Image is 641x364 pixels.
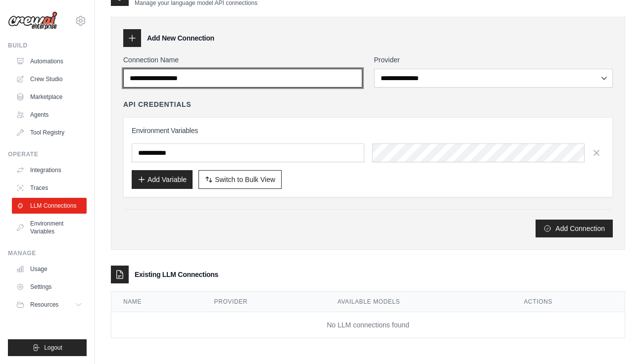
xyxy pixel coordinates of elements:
[215,175,275,184] span: Switch to Bulk View
[12,125,87,140] a: Tool Registry
[536,220,613,237] button: Add Connection
[12,180,87,196] a: Traces
[12,89,87,105] a: Marketplace
[198,170,282,189] button: Switch to Bulk View
[8,150,87,158] div: Operate
[111,292,202,312] th: Name
[12,53,87,69] a: Automations
[12,162,87,178] a: Integrations
[123,55,362,65] label: Connection Name
[326,292,512,312] th: Available Models
[8,339,87,356] button: Logout
[132,126,604,136] h3: Environment Variables
[12,198,87,214] a: LLM Connections
[12,279,87,295] a: Settings
[8,249,87,257] div: Manage
[8,11,57,30] img: Logo
[12,261,87,277] a: Usage
[202,292,326,312] th: Provider
[111,312,625,338] td: No LLM connections found
[123,99,191,109] h4: API Credentials
[374,55,613,65] label: Provider
[30,301,58,309] span: Resources
[12,216,87,239] a: Environment Variables
[12,107,87,123] a: Agents
[135,270,218,279] h3: Existing LLM Connections
[147,33,214,43] h3: Add New Connection
[12,297,87,313] button: Resources
[12,71,87,87] a: Crew Studio
[8,42,87,49] div: Build
[44,344,62,352] span: Logout
[512,292,625,312] th: Actions
[132,170,193,189] button: Add Variable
